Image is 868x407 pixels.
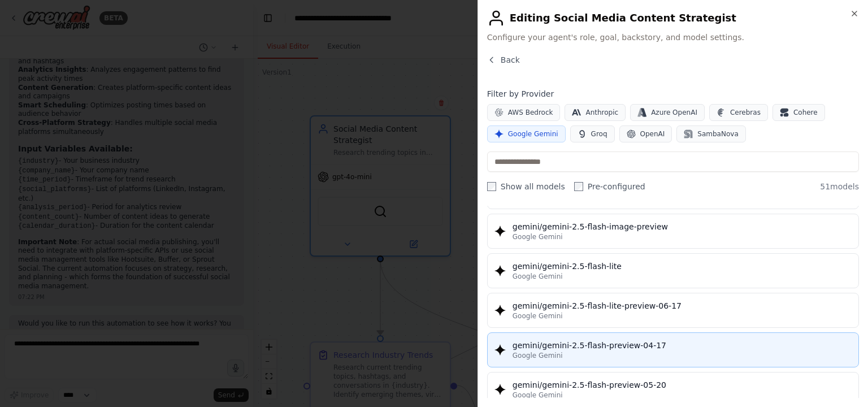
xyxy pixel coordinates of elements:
input: Pre-configured [574,182,583,191]
span: Cohere [793,108,818,117]
input: Show all models [487,182,496,191]
div: gemini/gemini-2.5-flash-image-preview [513,221,852,232]
h4: Filter by Provider [487,88,859,99]
span: Google Gemini [513,391,563,400]
button: Anthropic [565,104,626,121]
button: Back [487,54,520,66]
button: Google Gemini [487,125,566,142]
button: Groq [570,125,615,142]
label: Show all models [487,181,565,192]
span: Groq [591,129,607,138]
button: AWS Bedrock [487,104,561,121]
span: Google Gemini [513,232,563,241]
span: Google Gemini [513,351,563,360]
button: gemini/gemini-2.5-flash-preview-05-20Google Gemini [487,372,859,407]
span: Google Gemini [513,311,563,321]
div: gemini/gemini-2.5-flash-lite [513,261,852,272]
button: Cohere [772,104,825,121]
div: gemini/gemini-2.5-flash-lite-preview-06-17 [513,300,852,311]
button: gemini/gemini-2.5-flash-liteGoogle Gemini [487,253,859,288]
label: Pre-configured [574,181,645,192]
button: OpenAI [619,125,672,142]
div: gemini/gemini-2.5-flash-preview-05-20 [513,379,852,391]
div: gemini/gemini-2.5-flash-preview-04-17 [513,340,852,351]
span: Azure OpenAI [651,108,697,117]
span: Google Gemini [513,272,563,281]
span: Back [501,54,520,66]
span: Configure your agent's role, goal, backstory, and model settings. [487,32,859,43]
span: 51 models [820,181,859,192]
span: Cerebras [730,108,761,117]
button: gemini/gemini-2.5-flash-image-previewGoogle Gemini [487,214,859,249]
h2: Editing Social Media Content Strategist [487,9,859,27]
span: AWS Bedrock [508,108,553,117]
span: Anthropic [585,108,618,117]
span: OpenAI [640,129,665,138]
button: gemini/gemini-2.5-flash-lite-preview-06-17Google Gemini [487,293,859,328]
button: SambaNova [676,125,745,142]
button: gemini/gemini-2.5-flash-preview-04-17Google Gemini [487,332,859,367]
span: Google Gemini [508,129,558,138]
button: Cerebras [709,104,768,121]
button: Azure OpenAI [630,104,705,121]
span: SambaNova [697,129,738,138]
